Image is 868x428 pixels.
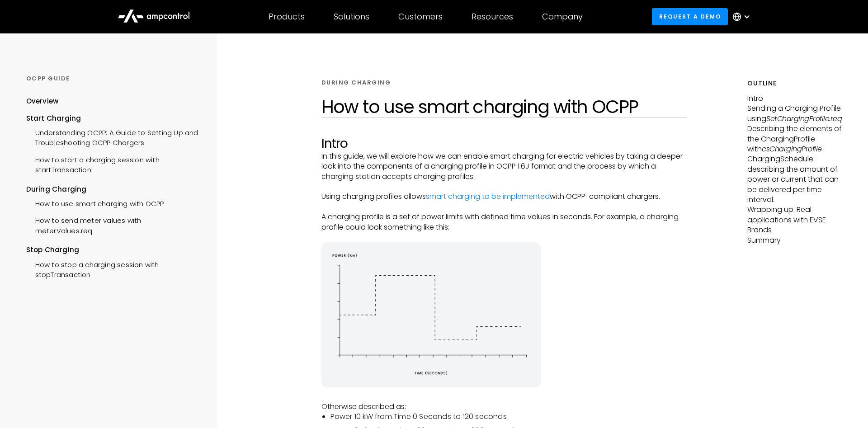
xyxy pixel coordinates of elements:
[321,136,687,151] h2: Intro
[26,211,200,238] a: How to send meter values with meterValues.req
[26,194,164,211] a: How to use smart charging with OCPP
[321,402,687,412] p: Otherwise described as:
[269,12,305,22] div: Products
[321,212,687,232] p: A charging profile is a set of power limits with defined time values in seconds. For example, a c...
[330,412,687,422] li: Power 10 kW from Time 0 Seconds to 120 seconds
[26,113,200,123] div: Start Charging
[762,144,822,154] em: csChargingProfile
[334,12,369,22] div: Solutions
[321,392,687,402] p: ‍
[26,96,59,106] div: Overview
[542,12,583,22] div: Company
[26,151,200,178] a: How to start a charging session with startTransaction
[26,255,200,282] a: How to stop a charging session with stopTransaction
[321,151,687,182] p: In this guide, we will explore how we can enable smart charging for electric vehicles by taking a...
[26,96,59,113] a: Overview
[321,232,687,242] p: ‍
[26,245,200,255] div: Stop Charging
[766,113,842,124] em: SetChargingProfile.req
[321,182,687,192] p: ‍
[321,242,541,387] img: energy diagram
[321,202,687,212] p: ‍
[398,12,443,22] div: Customers
[26,75,200,83] div: OCPP GUIDE
[321,79,391,87] div: DURING CHARGING
[747,235,842,245] p: Summary
[321,192,687,202] p: Using charging profiles allows with OCPP-compliant chargers.
[747,103,842,124] p: Sending a Charging Profile using
[26,123,200,151] a: Understanding OCPP: A Guide to Setting Up and Troubleshooting OCPP Chargers
[747,124,842,154] p: Describing the elements of the ChargingProfile with
[747,205,842,235] p: Wrapping up: Real applications with EVSE Brands
[321,96,687,118] h1: How to use smart charging with OCPP
[747,94,842,103] p: Intro
[472,12,513,22] div: Resources
[26,184,200,194] div: During Charging
[426,191,550,202] a: smart charging to be implemented
[747,79,842,88] h5: Outline
[747,154,842,205] p: ChargingSchedule: describing the amount of power or current that can be delivered per time interval.
[652,8,728,25] a: Request a demo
